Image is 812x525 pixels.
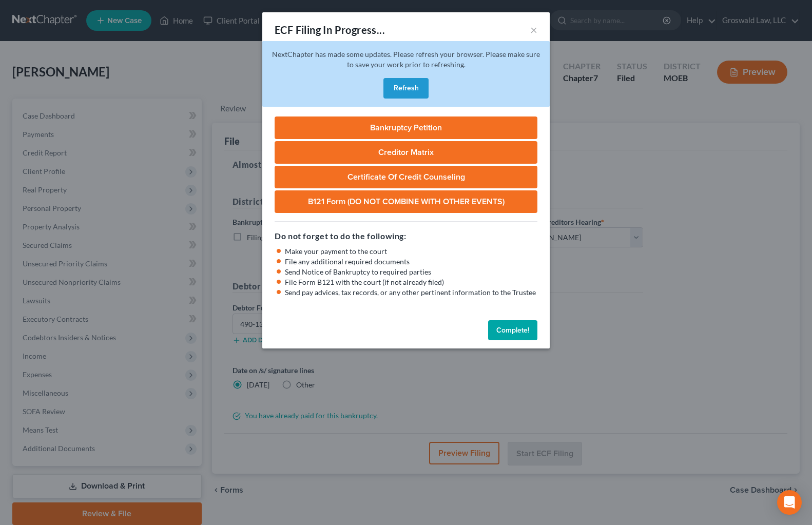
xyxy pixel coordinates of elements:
span: NextChapter has made some updates. Please refresh your browser. Please make sure to save your wor... [272,50,540,69]
li: File Form B121 with the court (if not already filed) [285,277,537,287]
li: Send Notice of Bankruptcy to required parties [285,267,537,277]
div: ECF Filing In Progress... [275,23,385,37]
div: Open Intercom Messenger [777,490,802,515]
a: B121 Form (DO NOT COMBINE WITH OTHER EVENTS) [275,190,537,213]
button: Refresh [383,78,429,99]
li: Send pay advices, tax records, or any other pertinent information to the Trustee [285,287,537,298]
button: Complete! [488,320,537,341]
a: Bankruptcy Petition [275,116,537,139]
a: Certificate of Credit Counseling [275,166,537,188]
li: File any additional required documents [285,257,537,267]
h5: Do not forget to do the following: [275,230,537,242]
li: Make your payment to the court [285,246,537,257]
a: Creditor Matrix [275,141,537,164]
button: × [530,24,537,36]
